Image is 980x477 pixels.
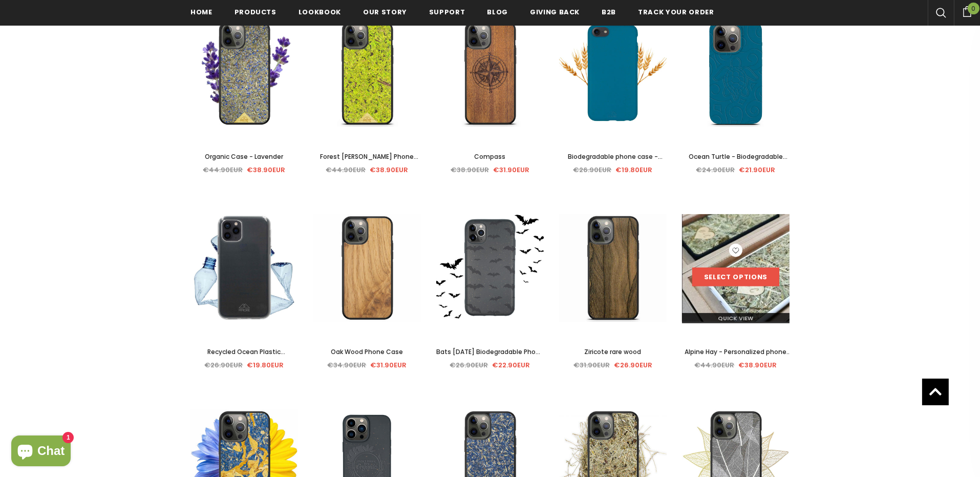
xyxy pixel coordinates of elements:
span: Products [235,7,276,17]
span: Quick View [718,314,754,322]
span: €38.90EUR [451,165,489,175]
span: €44.90EUR [695,360,735,370]
a: Organic Case - Lavender [190,151,298,162]
span: €19.80EUR [247,360,284,370]
a: Quick View [682,313,790,323]
span: €21.90EUR [739,165,776,175]
span: Track your order [638,7,714,17]
span: €24.90EUR [696,165,735,175]
span: Ocean Turtle - Biodegradable phone case - Ocean Blue and Black [689,152,787,183]
a: Ocean Turtle - Biodegradable phone case - Ocean Blue and Black [682,151,790,162]
span: Bats [DATE] Biodegradable Phone Case - Black [436,347,544,367]
span: Home [190,7,212,17]
span: Blog [487,7,508,17]
span: Our Story [363,7,407,17]
span: €31.90EUR [371,360,407,370]
span: Giving back [530,7,580,17]
a: Recycled Ocean Plastic Transparent Phone Case [190,346,298,358]
a: Bats [DATE] Biodegradable Phone Case - Black [436,346,544,358]
span: €31.90EUR [493,165,529,175]
span: Biodegradable phone case - Deep Sea Blue [568,152,663,172]
a: Ziricote rare wood [559,346,667,358]
span: €31.90EUR [573,360,610,370]
inbox-online-store-chat: Shopify online store chat [8,435,74,469]
span: Ziricote rare wood [585,347,642,356]
span: 0 [968,3,979,14]
span: €26.90EUR [205,360,243,370]
span: Lookbook [299,7,341,17]
span: €44.90EUR [203,165,243,175]
span: support [429,7,465,17]
a: Biodegradable phone case - Deep Sea Blue [559,151,667,162]
span: €34.90EUR [328,360,367,370]
span: Alpine Hay - Personalized phone case - Personalized gift [685,347,792,367]
span: €38.90EUR [370,165,409,175]
span: €44.90EUR [326,165,366,175]
span: €26.90EUR [614,360,652,370]
span: €38.90EUR [739,360,777,370]
a: Alpine Hay - Personalized phone case - Personalized gift [682,346,790,358]
span: B2B [602,7,616,17]
a: Forest [PERSON_NAME] Phone Case [313,151,421,162]
a: Oak Wood Phone Case [313,346,421,358]
span: €26.90EUR [573,165,612,175]
img: Custom Text in Heart on Alpine Hay Case [682,213,790,323]
span: €19.80EUR [616,165,653,175]
a: Compass [436,151,544,162]
span: Recycled Ocean Plastic Transparent Phone Case [205,347,286,367]
span: €38.90EUR [247,165,286,175]
span: Oak Wood Phone Case [331,347,403,356]
span: €26.90EUR [450,360,488,370]
span: €22.90EUR [493,360,530,370]
span: Forest [PERSON_NAME] Phone Case [321,152,419,172]
a: 0 [954,5,980,17]
span: Organic Case - Lavender [205,152,284,161]
a: Select options [692,268,779,286]
span: Compass [475,152,506,161]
